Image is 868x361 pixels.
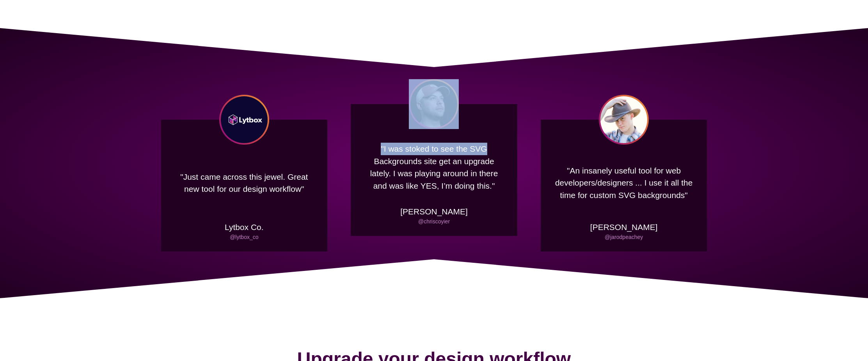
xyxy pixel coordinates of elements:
[552,152,696,213] p: "An insanely useful tool for web developers/designers ... I use it all the time for custom SVG ba...
[409,79,459,129] img: Chris Coyier headshot
[362,137,506,198] p: "I was stoked to see the SVG Backgrounds site get an upgrade lately. I was playing around in ther...
[418,218,450,225] a: @chriscoyier
[230,234,258,240] a: @lytbox_co
[400,205,468,218] p: [PERSON_NAME]
[173,152,316,213] p: "Just came across this jewel. Great new tool for our design workflow"
[599,95,649,145] img: Jarod Peachey headshot
[605,234,643,240] a: @jarodpeachey
[219,95,269,145] img: Lytbox Co logo
[225,221,264,234] p: Lytbox Co.
[590,221,658,234] p: [PERSON_NAME]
